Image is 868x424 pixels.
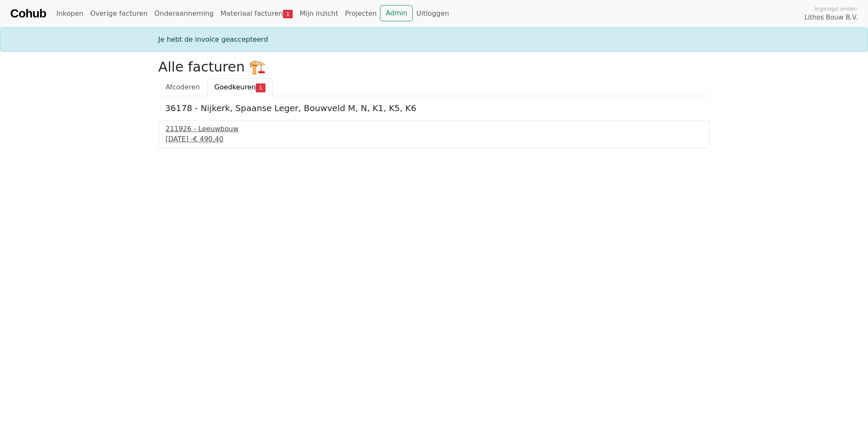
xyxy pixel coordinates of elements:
[158,59,710,75] h2: Alle facturen 🏗️
[166,134,702,144] div: [DATE] -
[151,5,217,22] a: Onderaanneming
[805,13,858,23] span: Lithos Bouw B.V.
[296,5,342,22] a: Mijn inzicht
[380,5,413,21] a: Admin
[53,5,86,22] a: Inkopen
[814,5,858,13] span: Ingelogd onder:
[87,5,151,22] a: Overige facturen
[166,83,200,91] span: Afcoderen
[166,124,702,134] div: 211926 - Leeuwbouw
[283,10,293,18] span: 1
[207,78,273,96] a: Goedkeuren1
[166,124,702,144] a: 211926 - Leeuwbouw[DATE] -€ 490,40
[256,83,266,92] span: 1
[217,5,296,22] a: Materiaal facturen1
[193,135,223,143] span: € 490,40
[413,5,452,22] a: Uitloggen
[158,78,207,96] a: Afcoderen
[165,103,703,113] h5: 36178 - Nijkerk, Spaanse Leger, Bouwveld M, N, K1, K5, K6
[214,83,256,91] span: Goedkeuren
[10,3,46,24] a: Cohub
[342,5,380,22] a: Projecten
[153,34,715,45] div: Je hebt de invoice geaccepteerd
